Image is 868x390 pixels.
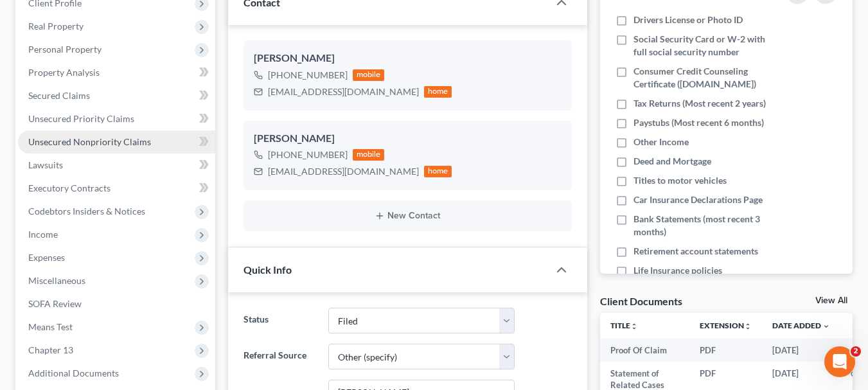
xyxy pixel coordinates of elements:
[28,182,111,193] span: Executory Contracts
[633,213,779,238] span: Bank Statements (most recent 3 months)
[689,339,762,362] td: PDF
[28,298,82,309] span: SOFA Review
[762,339,840,362] td: [DATE]
[254,211,562,221] button: New Contact
[18,84,215,107] a: Secured Claims
[633,116,764,129] span: Paystubs (Most recent 6 months)
[424,86,452,98] div: home
[633,174,727,187] span: Titles to motor vehicles
[744,323,752,330] i: unfold_more
[237,308,323,333] label: Status
[28,321,73,332] span: Means Test
[28,159,63,170] span: Lawsuits
[18,292,215,315] a: SOFA Review
[268,85,419,98] div: [EMAIL_ADDRESS][DOMAIN_NAME]
[700,321,752,330] a: Extensionunfold_more
[28,229,58,240] span: Income
[244,263,292,276] span: Quick Info
[630,323,638,330] i: unfold_more
[28,368,119,378] span: Additional Documents
[633,155,711,168] span: Deed and Mortgage
[633,193,763,206] span: Car Insurance Declarations Page
[851,346,861,357] span: 2
[600,294,682,308] div: Client Documents
[18,107,215,130] a: Unsecured Priority Claims
[633,97,766,110] span: Tax Returns (Most recent 2 years)
[824,346,855,377] iframe: Intercom live chat
[633,264,722,277] span: Life Insurance policies
[353,69,385,81] div: mobile
[18,177,215,200] a: Executory Contracts
[28,67,100,78] span: Property Analysis
[28,206,145,217] span: Codebtors Insiders & Notices
[772,321,830,330] a: Date Added expand_more
[822,323,830,330] i: expand_more
[633,65,779,91] span: Consumer Credit Counseling Certificate ([DOMAIN_NAME])
[28,21,84,31] span: Real Property
[633,13,743,26] span: Drivers License or Photo ID
[633,245,758,258] span: Retirement account statements
[268,165,419,178] div: [EMAIL_ADDRESS][DOMAIN_NAME]
[28,275,85,286] span: Miscellaneous
[28,44,102,55] span: Personal Property
[424,166,452,177] div: home
[633,33,779,58] span: Social Security Card or W-2 with full social security number
[18,61,215,84] a: Property Analysis
[254,51,562,66] div: [PERSON_NAME]
[268,69,348,82] div: [PHONE_NUMBER]
[28,136,151,147] span: Unsecured Nonpriority Claims
[268,148,348,161] div: [PHONE_NUMBER]
[18,130,215,154] a: Unsecured Nonpriority Claims
[633,136,689,148] span: Other Income
[18,154,215,177] a: Lawsuits
[254,131,562,146] div: [PERSON_NAME]
[28,90,90,101] span: Secured Claims
[28,113,134,124] span: Unsecured Priority Claims
[610,321,638,330] a: Titleunfold_more
[28,344,73,355] span: Chapter 13
[28,252,65,263] span: Expenses
[600,339,689,362] td: Proof Of Claim
[353,149,385,161] div: mobile
[815,296,847,305] a: View All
